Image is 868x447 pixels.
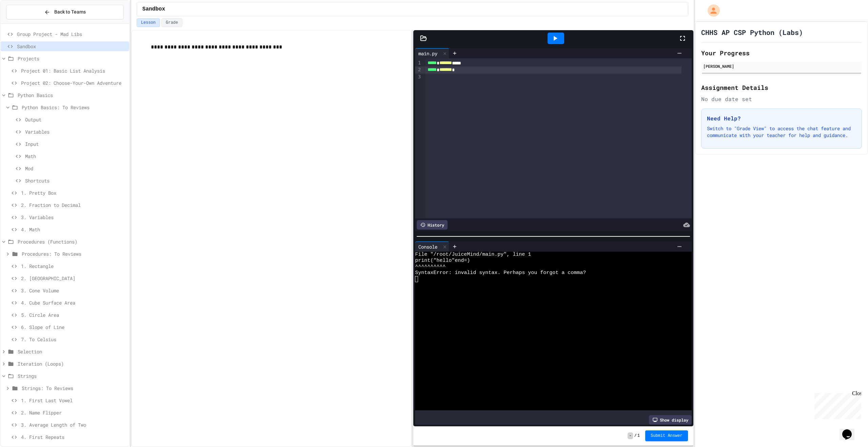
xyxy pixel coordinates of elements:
[651,433,683,439] span: Submit Answer
[415,66,422,73] div: 2
[21,299,126,306] span: 4. Cube Surface Area
[161,18,182,27] button: Grade
[415,243,441,250] div: Console
[415,252,531,258] span: File "/root/JuiceMind/main.py", line 1
[417,220,448,230] div: History
[840,420,861,440] iframe: chat widget
[21,201,126,209] span: 2. Fraction to Decimal
[701,83,862,92] h2: Assignment Details
[21,189,126,196] span: 1. Pretty Box
[21,397,126,404] span: 1. First Last Vowel
[701,27,803,37] h1: CHHS AP CSP Python (Labs)
[25,165,126,172] span: Mod
[628,432,633,439] span: -
[25,177,126,184] span: Shortcuts
[17,43,126,50] span: Sandbox
[21,287,126,294] span: 3. Cone Volume
[21,311,126,318] span: 5. Circle Area
[54,8,86,16] span: Back to Teams
[21,67,126,74] span: Project 01: Basic List Analysis
[21,336,126,343] span: 7. To Celsius
[3,3,47,43] div: Chat with us now!Close
[415,270,586,276] span: SyntaxError: invalid syntax. Perhaps you forgot a comma?
[22,250,126,257] span: Procedures: To Reviews
[415,48,449,58] div: main.py
[649,415,692,425] div: Show display
[701,48,862,58] h2: Your Progress
[137,18,160,27] button: Lesson
[634,433,637,439] span: /
[415,241,449,252] div: Console
[21,421,126,428] span: 3. Average Length of Two
[701,95,862,103] div: No due date set
[21,263,126,270] span: 1. Rectangle
[21,275,126,282] span: 2. [GEOGRAPHIC_DATA]
[21,409,126,416] span: 2. Name Flipper
[25,116,126,123] span: Output
[707,114,856,122] h3: Need Help?
[21,226,126,233] span: 4. Math
[18,238,126,245] span: Procedures (Functions)
[25,153,126,160] span: Math
[415,74,422,80] div: 3
[21,433,126,441] span: 4. First Repeats
[637,433,640,439] span: 1
[21,214,126,221] span: 3. Variables
[21,79,126,86] span: Project 02: Choose-Your-Own Adventure
[415,60,422,66] div: 1
[707,125,856,139] p: Switch to "Grade View" to access the chat feature and communicate with your teacher for help and ...
[22,104,126,111] span: Python Basics: To Reviews
[703,63,860,69] div: [PERSON_NAME]
[6,5,124,19] button: Back to Teams
[18,92,126,99] span: Python Basics
[812,390,861,419] iframe: chat widget
[701,3,722,18] div: My Account
[18,360,126,367] span: Iteration (Loops)
[142,5,165,13] span: Sandbox
[25,128,126,135] span: Variables
[645,430,688,441] button: Submit Answer
[25,140,126,148] span: Input
[18,55,126,62] span: Projects
[415,264,446,270] span: ^^^^^^^^^^
[22,385,126,392] span: Strings: To Reviews
[415,258,470,264] span: print("hello"end=)
[415,50,441,57] div: main.py
[17,31,126,38] span: Group Project - Mad Libs
[21,324,126,331] span: 6. Slope of Line
[18,348,126,355] span: Selection
[18,372,126,380] span: Strings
